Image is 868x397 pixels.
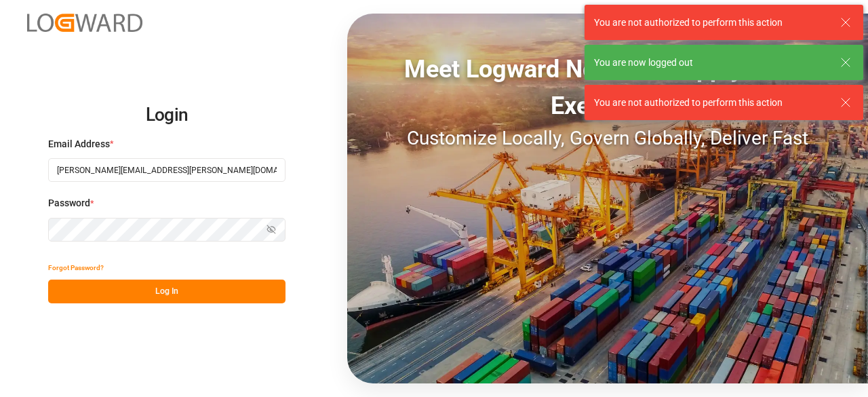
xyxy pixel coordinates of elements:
[48,280,285,303] button: Log In
[48,256,104,280] button: Forgot Password?
[594,56,827,70] div: You are now logged out
[594,96,827,110] div: You are not authorized to perform this action
[48,158,285,182] input: Enter your email
[347,51,868,124] div: Meet Logward No-Code Supply Chain Execution:
[27,14,142,32] img: Logward_new_orange.png
[48,196,90,210] span: Password
[48,94,285,137] h2: Login
[347,124,868,153] div: Customize Locally, Govern Globally, Deliver Fast
[48,137,110,151] span: Email Address
[594,16,827,30] div: You are not authorized to perform this action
